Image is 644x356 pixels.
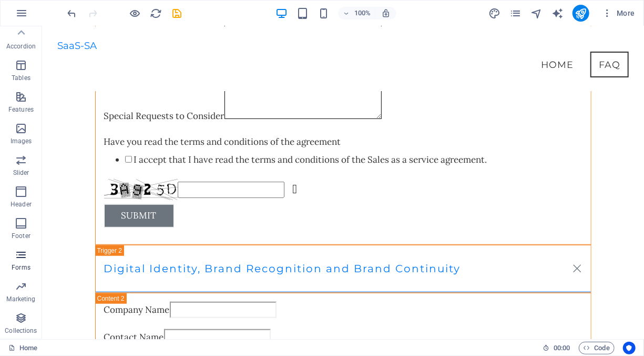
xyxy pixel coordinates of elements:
p: Features [8,105,34,114]
button: pages [509,7,522,19]
button: save [171,7,183,19]
button: More [598,5,639,22]
p: Header [11,200,32,209]
i: Undo: variant (tabs_icon -> row_icon) (Ctrl+Z) [66,7,78,19]
p: Accordion [6,42,36,51]
span: : [561,344,563,352]
p: Forms [12,263,30,272]
p: Images [11,137,32,145]
i: On resize automatically adjust zoom level to fit chosen device. [381,8,391,18]
i: Reload page [150,7,162,19]
span: 00 00 [554,342,570,354]
i: Publish [575,7,587,19]
p: Tables [12,74,30,82]
button: Code [579,342,615,354]
button: undo [66,7,78,19]
i: AI Writer [551,7,564,19]
button: Click here to leave preview mode and continue editing [129,7,141,19]
p: Marketing [6,295,35,303]
button: 100% [338,7,375,19]
p: Collections [5,327,37,335]
h6: Session time [543,342,570,354]
p: Slider [13,169,29,177]
button: navigator [530,7,543,19]
i: Save (Ctrl+S) [171,7,183,19]
p: Footer [12,232,30,240]
button: design [488,7,501,19]
i: Navigator [530,7,543,19]
button: Usercentrics [623,342,636,354]
span: Code [584,342,610,354]
i: Design (Ctrl+Alt+Y) [488,7,500,19]
i: Pages (Ctrl+Alt+S) [509,7,522,19]
a: Click to cancel selection. Double-click to open Pages [8,342,37,354]
button: reload [150,7,162,19]
button: publish [573,5,589,22]
span: More [602,8,635,18]
button: text_generator [551,7,564,19]
h6: 100% [354,7,371,19]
